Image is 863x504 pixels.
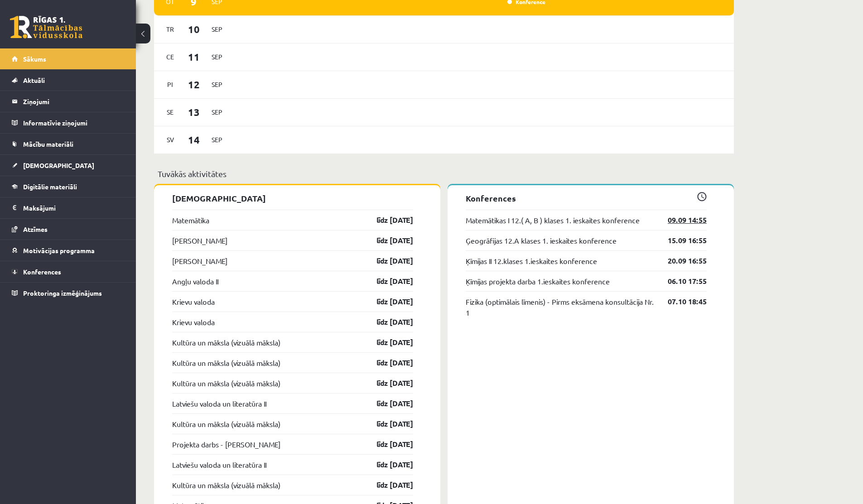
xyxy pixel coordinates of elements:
a: Angļu valoda II [172,276,218,287]
a: Ģeogrāfijas 12.A klases 1. ieskaites konference [466,235,617,246]
a: Konferences [12,261,125,282]
a: Kultūra un māksla (vizuālā māksla) [172,378,280,389]
a: līdz [DATE] [361,337,413,348]
a: Matemātikas I 12.( A, B ) klases 1. ieskaites konference [466,215,640,226]
a: līdz [DATE] [361,296,413,307]
a: līdz [DATE] [361,215,413,226]
a: Maksājumi [12,197,125,218]
a: Kultūra un māksla (vizuālā māksla) [172,418,280,429]
a: 20.09 16:55 [654,255,707,266]
a: Projekta darbs - [PERSON_NAME] [172,439,280,450]
a: Digitālie materiāli [12,176,125,197]
a: Informatīvie ziņojumi [12,112,125,133]
a: Kultūra un māksla (vizuālā māksla) [172,357,280,368]
span: Tr [161,22,180,36]
a: līdz [DATE] [361,255,413,266]
a: Motivācijas programma [12,240,125,261]
a: 07.10 18:45 [654,296,707,307]
a: līdz [DATE] [361,439,413,450]
a: Proktoringa izmēģinājums [12,283,125,303]
a: 06.10 17:55 [654,276,707,287]
span: Sep [207,105,227,119]
span: Mācību materiāli [23,140,73,148]
a: Aktuāli [12,70,125,91]
span: Atzīmes [23,225,48,233]
span: Sep [207,77,227,91]
a: līdz [DATE] [361,459,413,470]
span: Ce [161,50,180,64]
span: Sākums [23,55,46,63]
a: līdz [DATE] [361,480,413,490]
a: līdz [DATE] [361,398,413,409]
a: Ziņojumi [12,91,125,112]
legend: Informatīvie ziņojumi [23,112,125,133]
span: 12 [180,77,208,92]
a: Sākums [12,48,125,69]
p: [DEMOGRAPHIC_DATA] [172,192,413,204]
span: 11 [180,49,208,64]
span: Se [161,105,180,119]
a: līdz [DATE] [361,378,413,389]
span: Konferences [23,268,61,276]
a: līdz [DATE] [361,235,413,246]
p: Konferences [466,192,707,204]
span: Aktuāli [23,76,45,84]
a: 15.09 16:55 [654,235,707,246]
legend: Maksājumi [23,197,125,218]
a: [DEMOGRAPHIC_DATA] [12,155,125,176]
span: Sep [207,22,227,36]
a: Matemātika [172,215,209,226]
a: [PERSON_NAME] [172,255,227,266]
a: līdz [DATE] [361,317,413,327]
span: Proktoringa izmēģinājums [23,289,102,297]
span: Digitālie materiāli [23,182,77,191]
a: līdz [DATE] [361,357,413,368]
span: 13 [180,105,208,120]
a: Kultūra un māksla (vizuālā māksla) [172,337,280,348]
a: līdz [DATE] [361,276,413,287]
a: Mācību materiāli [12,134,125,154]
span: Pi [161,77,180,91]
span: Motivācijas programma [23,246,95,254]
a: Krievu valoda [172,296,215,307]
span: 10 [180,22,208,37]
legend: Ziņojumi [23,91,125,112]
span: Sv [161,133,180,147]
a: Krievu valoda [172,317,215,327]
a: Ķīmijas II 12.klases 1.ieskaites konference [466,255,597,266]
span: Sep [207,50,227,64]
a: Kultūra un māksla (vizuālā māksla) [172,480,280,490]
a: 09.09 14:55 [654,215,707,226]
a: Ķīmijas projekta darba 1.ieskaites konference [466,276,610,287]
span: 14 [180,132,208,147]
a: [PERSON_NAME] [172,235,227,246]
a: līdz [DATE] [361,418,413,429]
a: Latviešu valoda un literatūra II [172,398,266,409]
a: Atzīmes [12,219,125,240]
a: Latviešu valoda un literatūra II [172,459,266,470]
a: Rīgas 1. Tālmācības vidusskola [10,16,82,38]
p: Tuvākās aktivitātes [158,168,730,180]
a: Fizika (optimālais līmenis) - Pirms eksāmena konsultācija Nr. 1 [466,296,654,318]
span: [DEMOGRAPHIC_DATA] [23,161,94,169]
span: Sep [207,133,227,147]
